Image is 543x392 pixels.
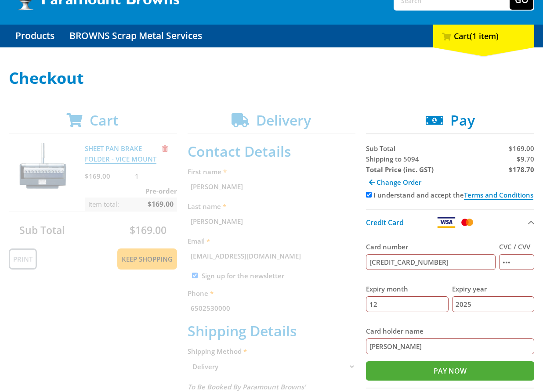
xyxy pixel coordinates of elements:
label: Expiry month [366,284,448,294]
span: Sub Total [366,144,395,153]
a: Change Order [366,175,424,190]
span: $169.00 [509,144,534,153]
a: Go to the Products page [9,25,61,47]
input: YY [452,296,534,312]
a: Terms and Conditions [464,191,533,200]
input: MM [366,296,448,312]
span: Pay [450,111,475,129]
span: (1 item) [470,31,499,41]
span: Shipping to 5094 [366,155,419,163]
label: I understand and accept the [373,191,533,200]
label: Card number [366,241,496,252]
label: CVC / CVV [499,241,534,252]
a: Go to the BROWNS Scrap Metal Services page [63,25,209,47]
img: Visa [437,217,456,228]
img: Mastercard [460,217,475,228]
button: Credit Card [366,209,534,235]
span: Change Order [376,178,421,187]
h1: Checkout [9,69,534,87]
strong: $178.70 [509,165,534,174]
label: Expiry year [452,284,534,294]
label: Card holder name [366,326,534,336]
span: $9.70 [517,155,534,163]
input: Pay Now [366,361,534,381]
span: Credit Card [366,218,404,227]
div: Cart [433,25,534,47]
input: Please accept the terms and conditions. [366,192,372,198]
strong: Total Price (inc. GST) [366,165,434,174]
